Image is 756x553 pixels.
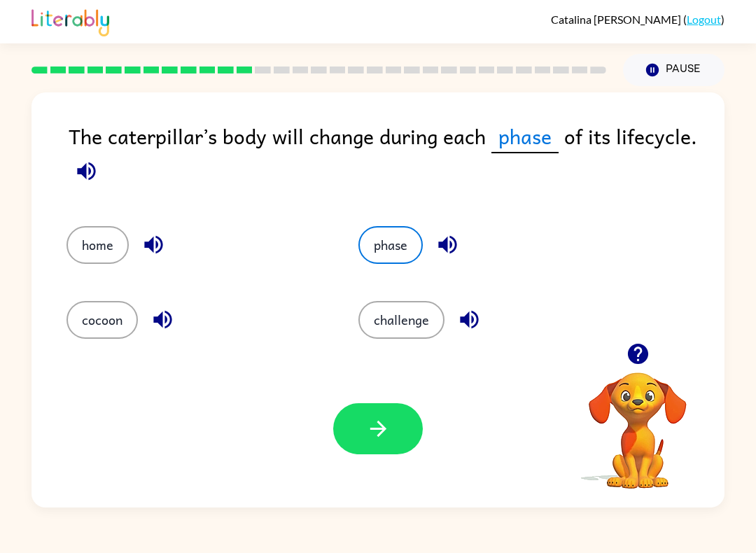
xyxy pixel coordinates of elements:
span: phase [491,120,559,153]
img: Literably [31,6,109,36]
button: cocoon [66,301,138,339]
button: home [66,226,129,264]
a: Logout [687,13,721,26]
div: ( ) [551,13,724,26]
button: Pause [623,54,724,86]
button: challenge [358,301,444,339]
span: Catalina [PERSON_NAME] [551,13,683,26]
div: The caterpillar’s body will change during each of its lifecycle. [69,120,724,198]
video: Your browser must support playing .mp4 files to use Literably. Please try using another browser. [568,351,708,491]
button: phase [358,226,423,264]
